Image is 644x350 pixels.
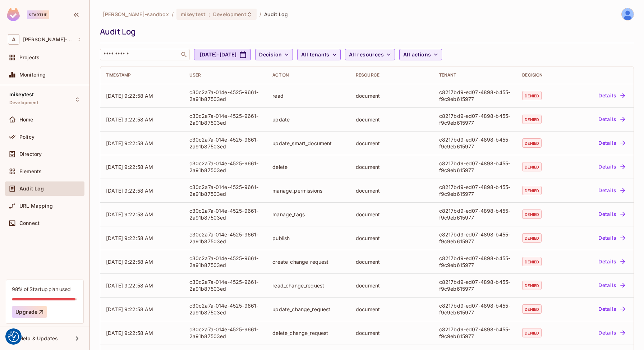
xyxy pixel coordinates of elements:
[522,281,542,290] span: denied
[103,11,169,18] span: the active workspace
[522,162,542,171] span: denied
[27,10,49,19] div: Startup
[522,186,542,195] span: denied
[12,306,47,318] button: Upgrade
[8,34,19,45] span: A
[100,26,630,37] div: Audit Log
[189,231,261,245] div: c30c2a7a-014e-4525-9661-2a91b87503ed
[272,235,344,241] div: publish
[356,330,428,336] div: document
[272,92,344,99] div: read
[19,186,44,192] span: Audit Log
[439,72,511,78] div: Tenant
[356,140,428,147] div: document
[595,90,628,101] button: Details
[356,258,428,265] div: document
[106,259,153,265] span: [DATE] 9:22:58 AM
[189,112,261,126] div: c30c2a7a-014e-4525-9661-2a91b87503ed
[522,257,542,266] span: denied
[272,116,344,123] div: update
[356,164,428,170] div: document
[595,256,628,267] button: Details
[522,115,542,124] span: denied
[356,72,428,78] div: Resource
[439,207,511,221] div: c8217bd9-ed07-4898-b455-f9c9eb615977
[106,306,153,312] span: [DATE] 9:22:58 AM
[106,235,153,241] span: [DATE] 9:22:58 AM
[208,11,211,17] span: :
[595,161,628,172] button: Details
[8,331,19,342] img: Revisit consent button
[297,49,340,60] button: All tenants
[522,233,542,243] span: denied
[522,304,542,314] span: denied
[194,49,251,60] button: [DATE]-[DATE]
[189,184,261,197] div: c30c2a7a-014e-4525-9661-2a91b87503ed
[439,255,511,268] div: c8217bd9-ed07-4898-b455-f9c9eb615977
[106,93,153,99] span: [DATE] 9:22:58 AM
[356,306,428,313] div: document
[106,330,153,336] span: [DATE] 9:22:58 AM
[19,336,58,341] span: Help & Updates
[8,331,19,342] button: Consent Preferences
[106,211,153,217] span: [DATE] 9:22:58 AM
[181,11,206,18] span: mikeytest
[439,89,511,102] div: c8217bd9-ed07-4898-b455-f9c9eb615977
[522,72,560,78] div: Decision
[522,91,542,100] span: denied
[272,258,344,265] div: create_change_request
[189,72,261,78] div: User
[595,303,628,315] button: Details
[106,188,153,194] span: [DATE] 9:22:58 AM
[255,49,293,60] button: Decision
[439,231,511,245] div: c8217bd9-ed07-4898-b455-f9c9eb615977
[272,282,344,289] div: read_change_request
[595,114,628,125] button: Details
[19,169,42,174] span: Elements
[19,117,33,123] span: Home
[272,164,344,170] div: delete
[19,151,42,157] span: Directory
[19,134,34,140] span: Policy
[399,49,442,60] button: All actions
[345,49,395,60] button: All resources
[189,326,261,340] div: c30c2a7a-014e-4525-9661-2a91b87503ed
[439,302,511,316] div: c8217bd9-ed07-4898-b455-f9c9eb615977
[301,50,329,59] span: All tenants
[356,211,428,218] div: document
[106,140,153,146] span: [DATE] 9:22:58 AM
[522,209,542,219] span: denied
[272,306,344,313] div: update_change_request
[189,160,261,174] div: c30c2a7a-014e-4525-9661-2a91b87503ed
[356,116,428,123] div: document
[356,282,428,289] div: document
[272,72,344,78] div: Action
[9,92,34,97] span: mikeytest
[272,330,344,336] div: delete_change_request
[106,116,153,123] span: [DATE] 9:22:58 AM
[595,137,628,149] button: Details
[189,207,261,221] div: c30c2a7a-014e-4525-9661-2a91b87503ed
[595,208,628,220] button: Details
[622,8,634,20] img: Mikey Forbes
[19,72,46,78] span: Monitoring
[439,184,511,197] div: c8217bd9-ed07-4898-b455-f9c9eb615977
[189,278,261,292] div: c30c2a7a-014e-4525-9661-2a91b87503ed
[12,286,70,293] div: 98% of Startup plan used
[106,72,178,78] div: Timestamp
[189,255,261,268] div: c30c2a7a-014e-4525-9661-2a91b87503ed
[19,55,40,60] span: Projects
[264,11,288,18] span: Audit Log
[356,235,428,241] div: document
[439,326,511,340] div: c8217bd9-ed07-4898-b455-f9c9eb615977
[272,140,344,147] div: update_smart_document
[19,203,53,209] span: URL Mapping
[23,37,74,42] span: Workspace: alex-trustflight-sandbox
[259,50,282,59] span: Decision
[259,11,261,18] li: /
[356,187,428,194] div: document
[189,89,261,102] div: c30c2a7a-014e-4525-9661-2a91b87503ed
[7,8,20,21] img: SReyMgAAAABJRU5ErkJggg==
[189,302,261,316] div: c30c2a7a-014e-4525-9661-2a91b87503ed
[172,11,174,18] li: /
